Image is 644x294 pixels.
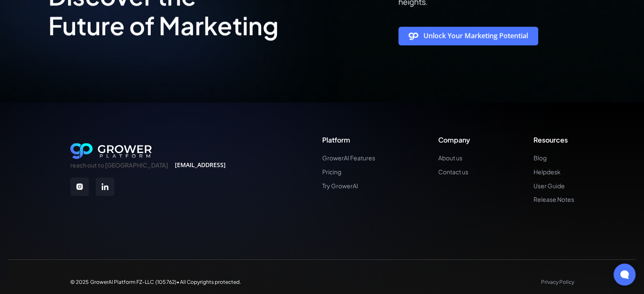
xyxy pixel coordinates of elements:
[398,27,538,45] a: Unlock Your Marketing Potential
[322,154,375,162] a: GrowerAI Features
[533,182,574,190] a: User Guide
[322,182,375,190] a: Try GrowerAI
[533,136,574,144] div: Resources
[533,196,574,203] a: Release Notes
[438,136,470,144] div: Company
[533,168,574,176] a: Helpdesk
[70,279,241,285] div: © 2025 GrowerAI Platform FZ-LLC (105 762)• All Copyrights protected.
[533,154,574,162] a: Blog
[175,162,226,169] a: [EMAIL_ADDRESS]
[322,168,375,176] a: Pricing
[541,279,574,285] a: Privacy Policy
[70,162,168,169] div: reach out to [GEOGRAPHIC_DATA]
[423,32,528,40] div: Unlock Your Marketing Potential
[322,136,375,144] div: Platform
[438,168,470,176] a: Contact us
[438,154,470,162] a: About us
